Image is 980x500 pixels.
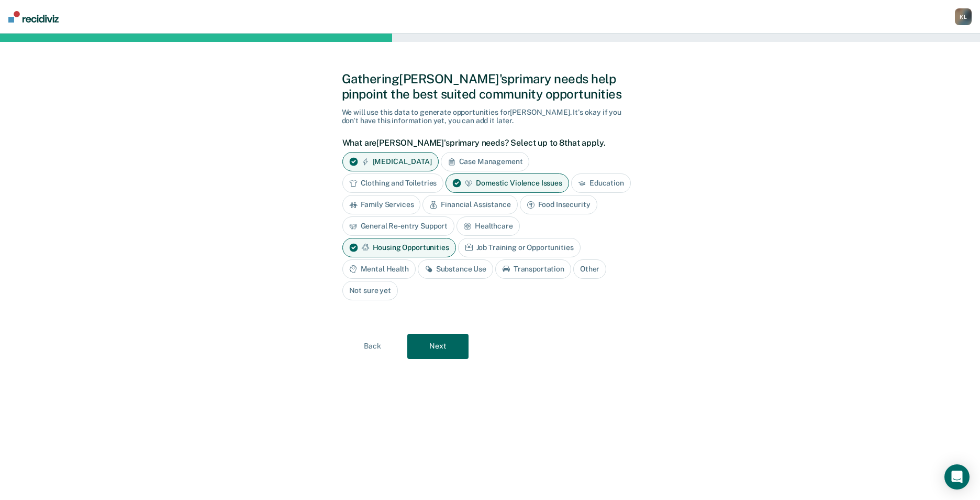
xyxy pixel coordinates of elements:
button: KL [955,8,972,25]
div: K L [955,8,972,25]
div: Healthcare [456,216,520,236]
div: Domestic Violence Issues [446,173,569,193]
div: Financial Assistance [422,195,517,214]
div: General Re-entry Support [342,216,455,236]
div: Clothing and Toiletries [342,173,444,193]
div: Family Services [342,195,421,214]
div: Open Intercom Messenger [944,464,970,490]
div: Not sure yet [342,281,398,300]
div: Substance Use [418,259,493,279]
div: Housing Opportunities [342,238,456,257]
button: Back [342,334,403,359]
div: Gathering [PERSON_NAME]'s primary needs help pinpoint the best suited community opportunities [342,71,639,102]
div: Job Training or Opportunities [458,238,581,257]
div: Food Insecurity [520,195,597,214]
div: We will use this data to generate opportunities for [PERSON_NAME] . It's okay if you don't have t... [342,108,639,126]
div: [MEDICAL_DATA] [342,152,439,171]
img: Recidiviz [8,11,59,23]
div: Case Management [441,152,530,171]
div: Mental Health [342,259,416,279]
div: Education [571,173,631,193]
button: Next [407,334,469,359]
div: Other [573,259,606,279]
div: Transportation [495,259,571,279]
label: What are [PERSON_NAME]'s primary needs? Select up to 8 that apply. [342,138,633,148]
